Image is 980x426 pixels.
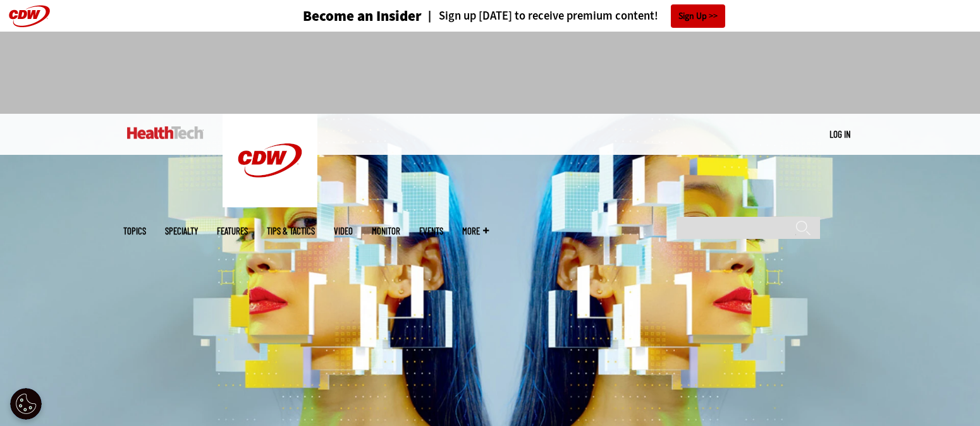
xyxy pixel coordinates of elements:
[223,197,317,210] a: CDW
[223,114,317,207] img: Home
[419,226,443,236] a: Events
[830,128,850,140] a: Log in
[165,226,198,236] span: Specialty
[267,226,315,236] a: Tips & Tactics
[422,10,658,22] a: Sign up [DATE] to receive premium content!
[671,4,725,28] a: Sign Up
[334,226,353,236] a: Video
[217,226,248,236] a: Features
[462,226,489,236] span: More
[255,9,422,23] a: Become an Insider
[127,126,204,139] img: Home
[260,44,720,101] iframe: advertisement
[830,128,850,141] div: User menu
[10,388,42,420] div: Cookie Settings
[372,226,400,236] a: MonITor
[303,9,422,23] h3: Become an Insider
[10,388,42,420] button: Open Preferences
[123,226,146,236] span: Topics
